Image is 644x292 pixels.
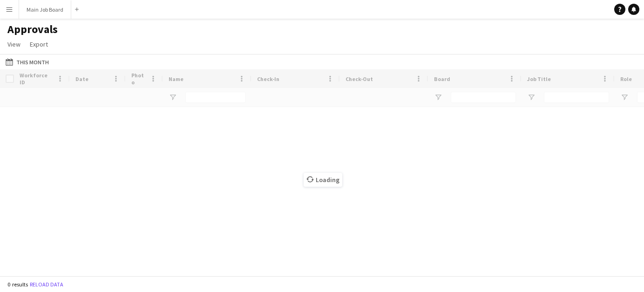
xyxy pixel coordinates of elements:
button: Reload data [28,279,65,290]
a: Export [26,38,52,50]
button: Main Job Board [19,0,71,19]
a: View [4,38,24,50]
span: Loading [304,173,342,187]
span: View [7,40,20,48]
span: Export [30,40,48,48]
button: This Month [4,56,51,68]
